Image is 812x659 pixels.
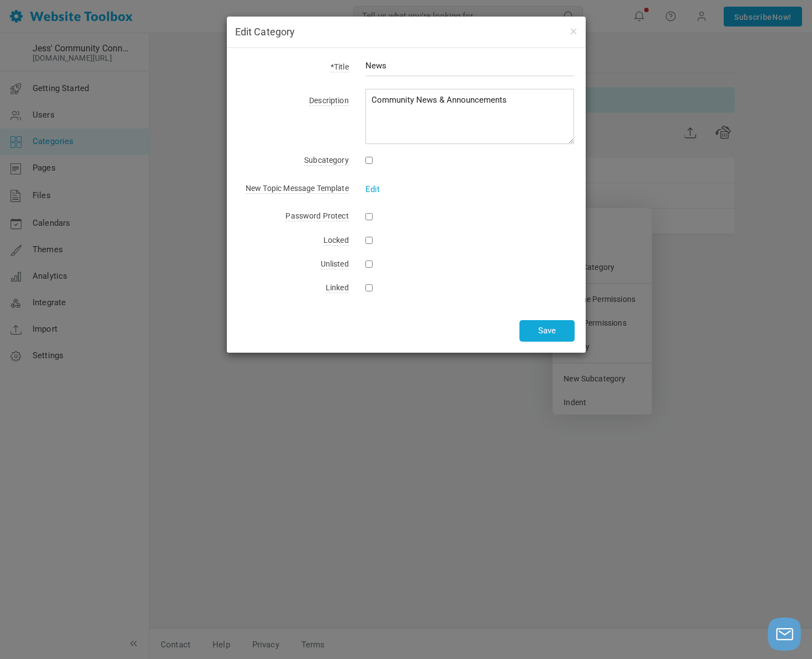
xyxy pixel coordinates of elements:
span: Locked [323,236,349,246]
a: Edit [365,184,380,194]
textarea: Community News & Announcements [365,89,575,144]
span: Unlisted [321,259,349,269]
span: Password Protect [285,211,348,221]
span: Linked [326,283,349,293]
span: Subcategory [304,156,349,166]
button: Launch chat [768,618,801,651]
span: *Title [331,62,349,72]
h4: Edit Category [235,25,577,39]
button: Save [519,320,575,342]
span: New Topic Message Template [246,184,349,194]
span: Description [309,96,349,106]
